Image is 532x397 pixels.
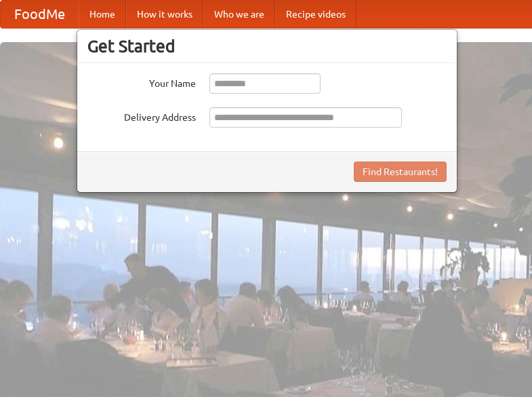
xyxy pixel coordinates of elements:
[126,1,203,28] a: How it works
[354,162,447,182] button: Find Restaurants!
[87,107,196,124] label: Delivery Address
[87,36,447,56] h3: Get Started
[87,73,196,90] label: Your Name
[1,1,79,28] a: FoodMe
[203,1,275,28] a: Who we are
[79,1,126,28] a: Home
[275,1,356,28] a: Recipe videos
